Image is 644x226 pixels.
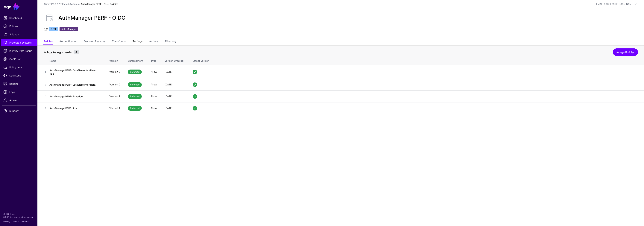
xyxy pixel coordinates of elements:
[1,47,37,55] a: Identity Data Fabric
[3,216,34,219] p: SGNL® is a registered trademark
[189,55,644,65] th: Latest Version
[3,57,34,61] span: CAEP Hub
[1,22,37,30] a: Policies
[1,31,37,38] a: Snippets
[106,65,124,79] td: Version 2
[22,220,28,223] a: Patents
[128,70,142,74] span: Enforced
[59,38,77,45] a: Authentication
[3,41,34,44] span: Protected Systems
[613,48,638,56] a: Assign Policies
[1,96,37,104] a: Admin
[132,38,142,45] a: Settings
[147,79,161,90] td: Allow
[3,65,34,69] span: Policy Lens
[3,24,34,28] span: Policies
[1,14,37,22] a: Dashboard
[43,3,56,5] a: Disney POC
[147,55,161,65] th: Type
[3,49,34,53] span: Identity Data Fabric
[79,2,81,6] div: /
[1,55,37,63] a: CAEP Hub
[2,2,35,10] a: SGNL
[1,39,37,46] a: Protected Systems
[49,27,58,31] span: PERF
[58,15,125,21] h2: AuthManager PERF - OIDC
[147,65,161,79] td: Allow
[49,95,102,98] h4: AuthManagerPERF-Function
[106,90,124,102] td: Version 1
[108,2,110,6] div: /
[3,220,10,223] a: Privacy
[49,83,102,86] h4: AuthManagerPERF-DataElements (Role)
[112,38,126,45] a: Transforms
[43,38,53,45] a: Policies
[74,50,79,54] small: 4
[147,102,161,114] td: Allow
[3,213,34,216] p: © [URL], Inc
[161,55,189,65] th: Version Created
[165,107,173,110] span: [DATE]
[3,98,34,102] span: Admin
[124,55,147,65] th: Enforcement
[106,102,124,114] td: Version 1
[110,3,118,5] strong: Policies
[49,55,106,65] th: Name
[106,79,124,90] td: Version 2
[1,80,37,87] a: Reports
[58,3,79,5] a: Protected Systems
[128,82,142,87] span: Enforced
[3,74,34,77] span: Data Lens
[13,220,19,223] a: Terms
[149,38,158,45] a: Actions
[128,94,142,99] span: Enforced
[42,50,73,54] span: Policy Assignments
[84,38,105,45] a: Decision Reasons
[165,38,176,45] a: Directory
[56,2,58,6] div: /
[3,33,34,36] span: Snippets
[3,16,34,20] span: Dashboard
[1,72,37,79] a: Data Lens
[165,70,173,73] span: [DATE]
[1,64,37,71] a: Policy Lens
[165,95,173,98] span: [DATE]
[165,83,173,86] span: [DATE]
[60,27,78,31] span: Auth Manager
[3,90,34,94] span: Logs
[81,3,108,5] strong: AuthManager PERF - OI...
[3,109,34,113] span: Support
[1,88,37,96] a: Logs
[49,69,102,75] h4: AuthManagerPERF-DataElements (User Role)
[596,2,634,6] div: [EMAIL_ADDRESS][PERSON_NAME]
[147,90,161,102] td: Allow
[49,107,102,110] h4: AuthManagerPERF-Role
[3,82,34,86] span: Reports
[128,106,142,111] span: Enforced
[106,55,124,65] th: Version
